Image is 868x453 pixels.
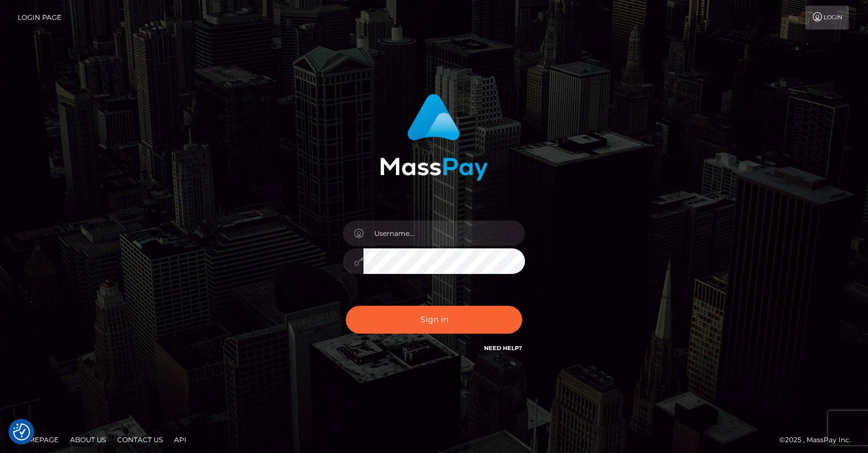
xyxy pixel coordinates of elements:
button: Sign in [346,306,522,334]
a: Homepage [13,431,63,448]
img: Revisit consent button [13,423,30,440]
a: Contact Us [113,431,167,448]
a: Login Page [18,6,61,30]
div: © 2025 , MassPay Inc. [779,434,859,446]
img: MassPay Login [380,94,488,181]
a: API [170,431,191,448]
input: Username... [363,221,525,246]
button: Consent Preferences [13,423,30,440]
a: Need Help? [484,344,522,352]
a: About Us [65,431,110,448]
a: Login [805,6,849,30]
